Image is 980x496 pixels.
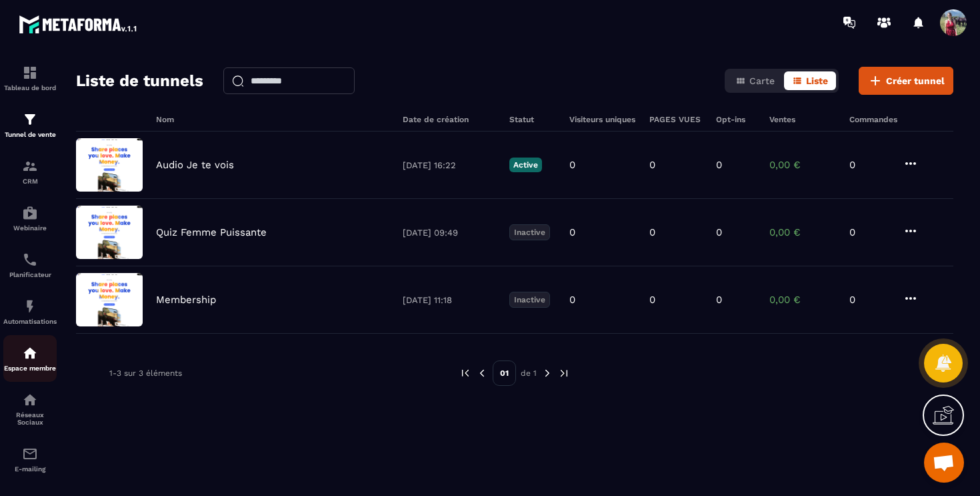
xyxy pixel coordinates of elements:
[22,446,38,462] img: email
[403,160,496,170] p: [DATE] 16:22
[849,294,889,306] p: 0
[403,115,496,124] h6: Date de création
[509,158,542,172] p: Active
[3,224,57,232] p: Webinaire
[3,465,57,473] p: E-mailing
[22,392,38,408] img: social-network
[3,364,57,372] p: Espace membre
[3,288,57,335] a: automationsautomationsAutomatisations
[749,75,775,86] span: Carte
[569,115,636,124] h6: Visiteurs uniques
[849,226,889,238] p: 0
[3,178,57,185] p: CRM
[493,360,516,386] p: 01
[769,159,836,171] p: 0,00 €
[109,368,182,378] p: 1-3 sur 3 éléments
[849,115,897,124] h6: Commandes
[22,65,38,81] img: formation
[156,294,216,306] p: Membership
[509,292,550,308] p: Inactive
[558,367,570,379] img: next
[716,294,722,306] p: 0
[859,67,953,95] button: Créer tunnel
[569,159,575,171] p: 0
[649,226,655,238] p: 0
[76,138,143,192] img: image
[886,74,945,87] span: Créer tunnel
[769,115,836,124] h6: Ventes
[156,115,389,124] h6: Nom
[3,411,57,426] p: Réseaux Sociaux
[716,159,722,171] p: 0
[509,115,556,124] h6: Statut
[19,12,139,36] img: logo
[22,252,38,268] img: scheduler
[76,206,143,259] img: image
[924,443,964,483] a: Ouvrir le chat
[3,55,57,101] a: formationformationTableau de bord
[22,158,38,174] img: formation
[459,367,471,379] img: prev
[521,368,537,379] p: de 1
[769,294,836,306] p: 0,00 €
[3,131,57,138] p: Tunnel de vente
[3,242,57,288] a: schedulerschedulerPlanificateur
[3,335,57,382] a: automationsautomationsEspace membre
[716,226,722,238] p: 0
[716,115,756,124] h6: Opt-ins
[806,75,828,86] span: Liste
[3,148,57,195] a: formationformationCRM
[784,71,836,90] button: Liste
[727,71,783,90] button: Carte
[403,228,496,238] p: [DATE] 09:49
[3,271,57,278] p: Planificateur
[22,345,38,361] img: automations
[3,382,57,436] a: social-networksocial-networkRéseaux Sociaux
[22,111,38,128] img: formation
[541,367,553,379] img: next
[3,84,57,91] p: Tableau de bord
[569,226,575,238] p: 0
[403,295,496,305] p: [DATE] 11:18
[509,224,550,240] p: Inactive
[3,318,57,325] p: Automatisations
[569,294,575,306] p: 0
[76,67,203,94] h2: Liste de tunnels
[3,101,57,148] a: formationformationTunnel de vente
[476,367,488,379] img: prev
[156,226,267,238] p: Quiz Femme Puissante
[76,273,143,326] img: image
[3,436,57,483] a: emailemailE-mailing
[156,159,234,171] p: Audio Je te vois
[649,294,655,306] p: 0
[22,298,38,314] img: automations
[3,195,57,242] a: automationsautomationsWebinaire
[769,226,836,238] p: 0,00 €
[22,205,38,221] img: automations
[649,159,655,171] p: 0
[649,115,703,124] h6: PAGES VUES
[849,159,889,171] p: 0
